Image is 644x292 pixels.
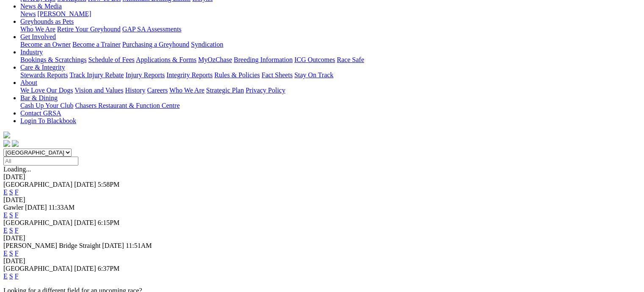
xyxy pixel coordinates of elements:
[20,102,641,109] div: Bar & Dining
[15,188,19,196] a: F
[3,181,72,188] span: [GEOGRAPHIC_DATA]
[3,272,8,280] a: E
[20,56,641,64] div: Industry
[74,265,96,272] span: [DATE]
[337,56,364,63] a: Race Safe
[98,181,120,188] span: 5:58PM
[3,227,8,234] a: E
[122,41,189,48] a: Purchasing a Greyhound
[20,71,68,79] a: Stewards Reports
[88,56,134,63] a: Schedule of Fees
[20,102,73,109] a: Cash Up Your Club
[20,56,86,63] a: Bookings & Scratchings
[75,87,123,94] a: Vision and Values
[3,234,641,242] div: [DATE]
[9,211,13,219] a: S
[37,10,91,17] a: [PERSON_NAME]
[20,25,55,33] a: Who We Are
[20,109,61,117] a: Contact GRSA
[191,41,223,48] a: Syndication
[49,204,75,211] span: 11:33AM
[20,41,71,48] a: Become an Owner
[169,87,205,94] a: Who We Are
[25,204,47,211] span: [DATE]
[75,102,180,109] a: Chasers Restaurant & Function Centre
[294,71,333,79] a: Stay On Track
[3,211,8,219] a: E
[9,272,13,280] a: S
[74,181,96,188] span: [DATE]
[3,250,8,257] a: E
[20,48,43,56] a: Industry
[15,227,19,234] a: F
[20,33,56,40] a: Get Involved
[3,257,641,265] div: [DATE]
[122,25,182,33] a: GAP SA Assessments
[3,242,100,249] span: [PERSON_NAME] Bridge Straight
[69,71,124,79] a: Track Injury Rebate
[20,79,37,86] a: About
[3,157,78,166] input: Select date
[9,227,13,234] a: S
[3,132,10,138] img: logo-grsa-white.png
[20,87,73,94] a: We Love Our Dogs
[57,25,121,33] a: Retire Your Greyhound
[20,10,36,17] a: News
[147,87,168,94] a: Careers
[262,71,293,79] a: Fact Sheets
[20,117,76,124] a: Login To Blackbook
[166,71,213,79] a: Integrity Reports
[20,71,641,79] div: Care & Integrity
[72,41,121,48] a: Become a Trainer
[20,25,641,33] div: Greyhounds as Pets
[20,3,62,10] a: News & Media
[3,219,72,226] span: [GEOGRAPHIC_DATA]
[20,87,641,94] div: About
[9,250,13,257] a: S
[206,87,244,94] a: Strategic Plan
[20,10,641,18] div: News & Media
[3,140,10,147] img: facebook.svg
[20,18,74,25] a: Greyhounds as Pets
[15,250,19,257] a: F
[9,188,13,196] a: S
[15,272,19,280] a: F
[3,166,31,173] span: Loading...
[3,265,72,272] span: [GEOGRAPHIC_DATA]
[214,71,260,79] a: Rules & Policies
[102,242,124,249] span: [DATE]
[15,211,19,219] a: F
[126,242,152,249] span: 11:51AM
[234,56,293,63] a: Breeding Information
[3,196,641,204] div: [DATE]
[74,219,96,226] span: [DATE]
[98,219,120,226] span: 6:15PM
[3,188,8,196] a: E
[3,204,23,211] span: Gawler
[20,41,641,48] div: Get Involved
[294,56,335,63] a: ICG Outcomes
[198,56,232,63] a: MyOzChase
[20,64,65,71] a: Care & Integrity
[125,71,165,79] a: Injury Reports
[3,173,641,181] div: [DATE]
[125,87,145,94] a: History
[12,140,19,147] img: twitter.svg
[98,265,120,272] span: 6:37PM
[136,56,196,63] a: Applications & Forms
[246,87,285,94] a: Privacy Policy
[20,94,58,101] a: Bar & Dining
